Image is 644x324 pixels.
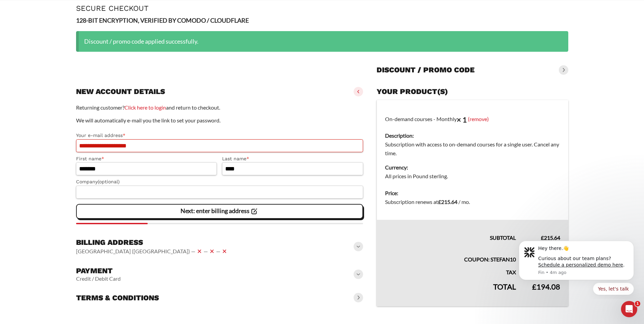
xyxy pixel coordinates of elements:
vaadin-horizontal-layout: Credit / Debit Card [76,275,121,282]
iframe: Intercom live chat [621,301,637,317]
label: First name [76,155,217,163]
th: Subtotal [377,220,524,242]
h3: Discount / promo code [377,65,475,75]
span: (optional) [98,179,120,184]
strong: × 1 [457,115,467,124]
dd: All prices in Pound sterling. [385,172,560,181]
a: (remove) [468,116,489,122]
th: Tax [377,264,524,277]
dd: Subscription with access to on-demand courses for a single user. Cancel any time. [385,140,560,158]
td: On-demand courses - Monthly [377,100,568,185]
p: We will automatically e-mail you the link to set your password. [76,116,363,125]
h3: Billing address [76,238,229,247]
a: Click here to login [124,104,166,111]
vaadin-button: Next: enter billing address [76,204,363,219]
vaadin-horizontal-layout: [GEOGRAPHIC_DATA] ([GEOGRAPHIC_DATA]) — — — [76,247,229,255]
iframe: Intercom notifications message [509,235,644,299]
strong: 128-BIT ENCRYPTION, VERIFIED BY COMODO / CLOUDFLARE [76,17,249,24]
dt: Price: [385,189,560,198]
label: Your e-mail address [76,132,363,139]
dt: Description: [385,131,560,140]
label: Last name [222,155,363,163]
h3: New account details [76,87,165,96]
th: Total [377,277,524,306]
dt: Currency: [385,163,560,172]
span: £ [438,199,441,205]
label: Company [76,178,363,186]
h3: Terms & conditions [76,293,159,303]
div: Discount / promo code applied successfully. [76,31,568,52]
h3: Payment [76,266,121,276]
bdi: 215.64 [438,199,457,205]
span: 1 [635,301,640,306]
p: Returning customer? and return to checkout. [76,103,363,112]
span: Subscription renews at . [385,199,470,205]
th: Coupon: stefan10 [377,242,524,264]
h1: Secure Checkout [76,4,568,13]
span: / mo [458,199,469,205]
